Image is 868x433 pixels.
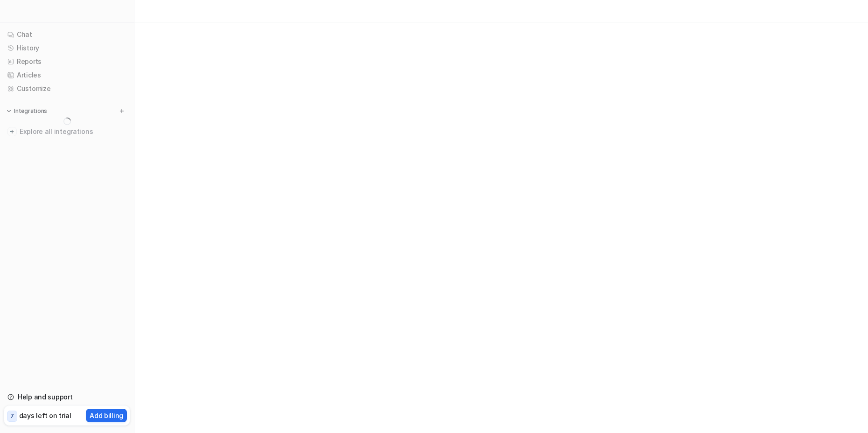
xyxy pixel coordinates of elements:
[4,391,130,404] a: Help and support
[86,409,127,422] button: Add billing
[4,69,130,82] a: Articles
[7,127,17,136] img: explore all integrations
[119,108,125,114] img: menu_add.svg
[14,107,47,115] p: Integrations
[4,106,50,116] button: Integrations
[6,108,12,114] img: expand menu
[10,412,14,420] p: 7
[4,82,130,95] a: Customize
[4,42,130,55] a: History
[19,411,71,420] p: days left on trial
[4,125,130,138] a: Explore all integrations
[20,124,126,139] span: Explore all integrations
[4,28,130,41] a: Chat
[4,55,130,68] a: Reports
[90,411,123,420] p: Add billing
